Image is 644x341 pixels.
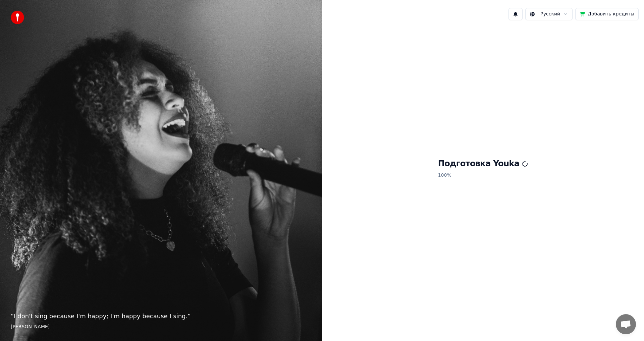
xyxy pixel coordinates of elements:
footer: [PERSON_NAME] [11,324,311,330]
div: Открытый чат [616,314,636,334]
h1: Подготовка Youka [438,159,528,169]
p: 100 % [438,169,528,181]
img: youka [11,11,24,24]
p: “ I don't sing because I'm happy; I'm happy because I sing. ” [11,311,311,321]
button: Добавить кредиты [575,8,639,20]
